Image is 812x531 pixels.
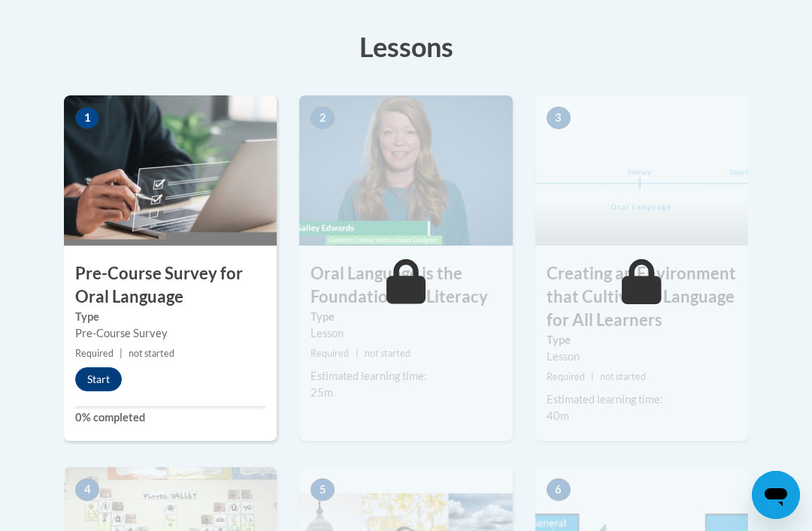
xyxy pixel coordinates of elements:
[75,107,99,129] span: 1
[600,371,646,382] span: not started
[535,95,748,246] img: Course Image
[311,348,349,359] span: Required
[547,371,585,382] span: Required
[64,95,277,246] img: Course Image
[365,348,411,359] span: not started
[64,262,277,309] h3: Pre-Course Survey for Oral Language
[64,28,748,65] h3: Lessons
[547,332,737,348] label: Type
[311,368,501,385] div: Estimated learning time:
[547,107,571,129] span: 3
[311,107,335,129] span: 2
[129,348,174,359] span: not started
[547,391,737,408] div: Estimated learning time:
[311,478,335,501] span: 5
[299,262,512,309] h3: Oral Language is the Foundation for Literacy
[591,371,594,382] span: |
[311,309,501,325] label: Type
[311,325,501,342] div: Lesson
[75,348,114,359] span: Required
[75,409,265,426] label: 0% completed
[75,325,265,342] div: Pre-Course Survey
[547,478,571,501] span: 6
[75,478,99,501] span: 4
[120,348,123,359] span: |
[75,367,122,391] button: Start
[547,409,569,422] span: 40m
[535,262,748,331] h3: Creating an Environment that Cultivates Language for All Learners
[752,471,800,519] iframe: Button to launch messaging window
[311,386,333,399] span: 25m
[547,348,737,365] div: Lesson
[299,95,512,246] img: Course Image
[75,309,265,325] label: Type
[356,348,359,359] span: |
